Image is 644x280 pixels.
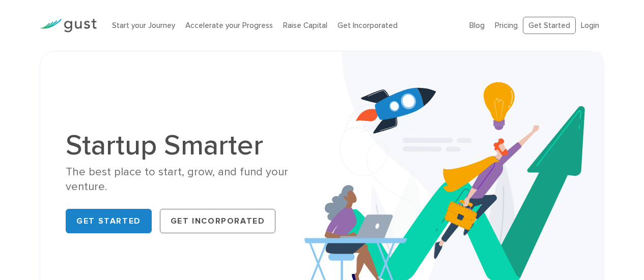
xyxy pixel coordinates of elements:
a: Get Incorporated [160,209,276,233]
a: Raise Capital [283,21,327,30]
a: Start your Journey [112,21,175,30]
a: Get Incorporated [338,21,398,30]
a: Login [581,21,599,30]
a: Blog [469,21,485,30]
div: The best place to start, grow, and fund your venture. [66,165,314,195]
a: Get Started [66,209,152,233]
img: Gust Logo [40,19,97,33]
a: Pricing [495,21,518,30]
h1: Startup Smarter [66,131,314,160]
a: Get Started [523,17,576,35]
a: Accelerate your Progress [185,21,273,30]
